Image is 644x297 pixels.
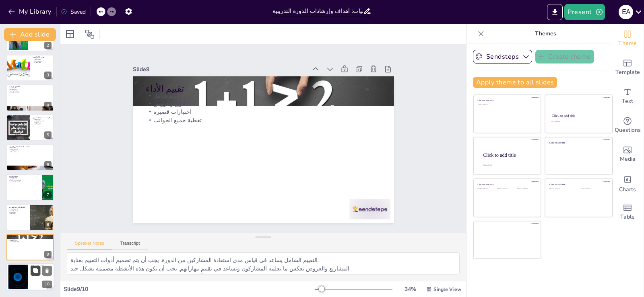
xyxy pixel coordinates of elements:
[549,183,607,186] div: Click to add title
[44,161,52,168] div: 6
[9,213,28,215] p: تعزيز الفهم
[30,265,52,267] p: مصادر البحث والتعلم
[33,60,52,62] p: نتائج تعليمية أفضل
[611,198,644,227] div: Add a table
[6,115,54,141] div: 5
[9,89,52,90] p: دمج التكنولوجيا
[44,42,52,49] div: 2
[67,241,112,250] button: Speaker Notes
[6,174,54,201] div: 7
[6,55,54,81] div: 3
[547,4,563,20] button: Export to PowerPoint
[30,266,52,268] p: كتب ومصادر
[478,104,535,106] div: Click to add text
[9,178,40,180] p: التفكير الرياضي
[9,175,40,178] p: محتوى الدورة
[30,269,52,271] p: منصات تعليمية
[9,152,52,153] p: استخدام التطبيقات
[33,122,52,123] p: إنجاز المهام
[44,191,52,199] div: 7
[174,39,394,146] p: تقييم الأداء
[6,5,55,18] button: My Library
[9,177,40,178] p: تقسيم المواضيع
[9,147,52,149] p: التعلم النشط
[33,116,52,119] p: الإرشادات العامة للمتدربين
[9,87,52,89] p: تمكين المعلمين
[165,63,383,166] p: اختبارات قصيرة
[33,119,52,120] p: الالتزام بالحضور
[272,5,363,17] input: Insert title
[30,268,52,270] p: مواقع إلكترونية
[619,185,636,194] span: Charts
[619,4,633,20] button: E A
[549,141,607,144] div: Click to add title
[483,152,535,158] div: Click to add title
[9,148,52,150] p: التدريس المقلوب
[552,114,605,118] div: Click to add title
[171,18,333,96] div: Slide 9
[33,59,52,60] p: تطبيق الأساليب
[9,145,52,148] p: الأساليب المستخدمة في التدريب
[9,241,52,243] p: تغطية جميع الجوانب
[64,285,315,293] div: Slide 9 / 10
[9,235,52,238] p: تقييم الأداء
[42,266,52,276] button: Delete Slide
[478,183,535,186] div: Click to add title
[30,271,52,272] p: تعزيز التجربة
[611,111,644,140] div: Get real-time input from your audience
[64,28,76,41] div: Layout
[9,181,40,183] p: استراتيجيات التدريس
[6,84,54,111] div: 4
[44,131,52,139] div: 5
[611,169,644,198] div: Add charts and graphs
[85,29,95,39] span: Position
[611,24,644,53] div: Change the overall theme
[33,120,52,122] p: التفاعل خلال الجلسات
[611,140,644,169] div: Add images, graphics, shapes or video
[6,204,54,231] div: 8
[517,188,535,190] div: Click to add text
[112,241,148,250] button: Transcript
[400,285,420,293] div: 34 %
[61,8,86,16] div: Saved
[33,57,52,59] p: تحسين الأداء
[168,55,386,158] p: مشاريع وعروض
[9,86,52,88] p: الأهداف المحددة
[6,144,54,171] div: 6
[31,266,40,276] button: Duplicate Slide
[620,155,636,164] span: Media
[535,50,594,63] button: Create theme
[6,234,54,260] div: 9
[33,62,52,63] p: تطوير المهارات
[9,238,52,240] p: مشاريع وعروض
[9,210,28,211] p: العروض التقديمية
[9,240,52,241] p: اختبارات قصيرة
[9,206,28,208] p: الأنشطة التدريبية المقترحة
[473,77,557,88] button: Apply theme to all slides
[478,99,535,102] div: Click to add title
[6,264,54,291] div: 10
[497,188,516,190] div: Click to add text
[44,251,52,258] div: 9
[9,209,28,210] p: المشاريع الجماعية
[611,82,644,111] div: Add text boxes
[9,211,28,213] p: تنوع الأنشطة
[615,68,640,77] span: Template
[44,221,52,228] div: 8
[618,39,637,48] span: Theme
[487,24,603,43] p: Themes
[162,70,380,173] p: تغطية جميع الجوانب
[483,164,534,166] div: Click to add body
[44,102,52,109] div: 4
[619,5,633,19] div: E A
[172,48,390,151] p: تقييم شامل
[549,188,575,190] div: Click to add text
[433,286,461,293] span: Single View
[9,92,52,93] p: تحسين الاستراتيجيات
[9,237,52,238] p: تقييم شامل
[42,281,52,288] div: 10
[551,121,605,123] div: Click to add text
[564,4,605,20] button: Present
[67,252,460,274] textarea: التقييم الشامل يساعد في قياس مدى استفادة المشاركين من الدورة. يجب أن يتم تصميم أدوات التقييم بعنا...
[33,123,52,125] p: الالتزام بالوقت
